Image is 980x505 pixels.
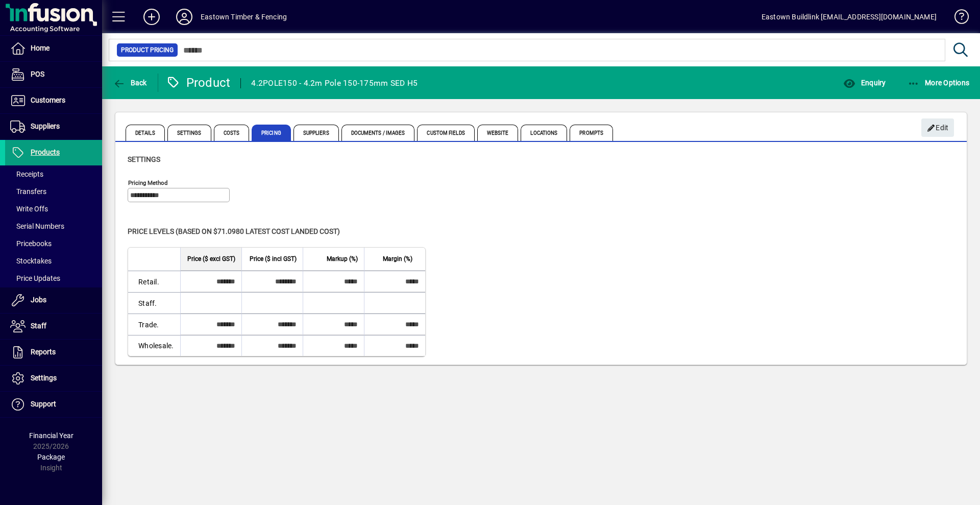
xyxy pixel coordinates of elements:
span: Details [126,125,165,141]
button: Add [135,8,168,26]
span: Reports [31,348,56,356]
span: Price ($ excl GST) [187,253,235,264]
a: Customers [5,88,102,113]
mat-label: Pricing method [128,179,168,186]
div: 4.2POLE150 - 4.2m Pole 150-175mm SED H5 [251,75,418,91]
a: Staff [5,314,102,339]
a: Receipts [5,165,102,183]
span: Package [37,453,65,461]
a: Knowledge Base [947,2,967,35]
a: Serial Numbers [5,218,102,235]
span: Suppliers [31,122,60,130]
span: Home [31,44,50,52]
a: POS [5,62,102,87]
span: Support [31,400,56,408]
a: Write Offs [5,200,102,218]
a: Reports [5,340,102,365]
span: POS [31,70,44,78]
span: More Options [908,79,970,87]
span: Custom Fields [417,125,474,141]
span: Settings [31,374,57,382]
a: Stocktakes [5,252,102,270]
button: Profile [168,8,201,26]
span: Website [477,125,519,141]
span: Price Updates [10,274,60,282]
span: Transfers [10,187,46,196]
span: Back [113,79,147,87]
span: Pricebooks [10,239,52,248]
td: Retail. [128,271,180,292]
span: Suppliers [293,125,339,141]
span: Product Pricing [121,45,174,55]
button: Back [110,74,150,92]
span: Settings [167,125,211,141]
span: Jobs [31,296,46,304]
span: Margin (%) [383,253,412,264]
span: Edit [927,119,949,136]
div: Eastown Buildlink [EMAIL_ADDRESS][DOMAIN_NAME] [762,9,937,25]
span: Enquiry [843,79,886,87]
button: More Options [905,74,972,92]
span: Price levels (based on $71.0980 Latest cost landed cost) [128,227,340,235]
span: Documents / Images [341,125,415,141]
span: Markup (%) [327,253,358,264]
div: Eastown Timber & Fencing [201,9,287,25]
span: Stocktakes [10,257,52,265]
span: Products [31,148,60,156]
td: Wholesale. [128,335,180,356]
span: Locations [521,125,567,141]
a: Support [5,392,102,417]
span: Serial Numbers [10,222,64,230]
a: Settings [5,366,102,391]
a: Suppliers [5,114,102,139]
div: Product [166,75,231,91]
span: Pricing [252,125,291,141]
span: Prompts [570,125,613,141]
a: Home [5,36,102,61]
a: Transfers [5,183,102,200]
span: Financial Year [29,431,73,440]
span: Customers [31,96,65,104]
td: Staff. [128,292,180,314]
button: Edit [921,118,954,137]
span: Price ($ incl GST) [250,253,297,264]
button: Enquiry [841,74,888,92]
a: Jobs [5,287,102,313]
app-page-header-button: Back [102,74,158,92]
a: Price Updates [5,270,102,287]
span: Receipts [10,170,43,178]
td: Trade. [128,314,180,335]
span: Staff [31,322,46,330]
span: Write Offs [10,205,48,213]
span: Settings [128,155,160,163]
a: Pricebooks [5,235,102,252]
span: Costs [214,125,250,141]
